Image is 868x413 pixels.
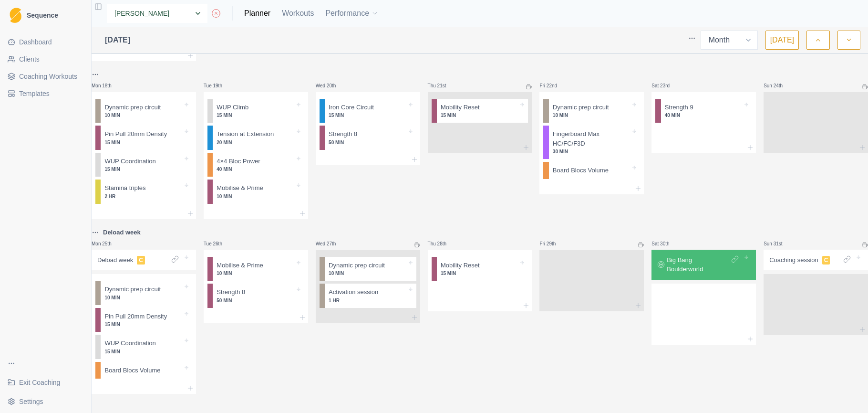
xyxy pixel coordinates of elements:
[207,257,304,281] div: Mobilise & Prime10 MIN
[320,99,416,123] div: Iron Core Circuit15 MIN
[95,335,192,359] div: WUP Coordination15 MIN
[553,112,630,119] p: 10 MIN
[553,129,630,148] p: Fingerboard Max HC/FC/F3D
[329,261,385,270] p: Dynamic prep circuit
[432,257,528,281] div: Mobility Reset15 MIN
[217,129,274,139] p: Tension at Extension
[104,348,182,355] p: 15 MIN
[553,166,609,175] p: Board Blocs Volume
[539,82,568,89] p: Fri 22nd
[217,157,260,166] p: 4×4 Bloc Power
[655,99,752,123] div: Strength 940 MIN
[667,255,729,274] p: Big Bang Boulderworld
[105,34,130,46] span: [DATE]
[217,261,263,270] p: Mobilise & Prime
[543,126,640,159] div: Fingerboard Max HC/FC/F3D30 MIN
[4,34,87,50] a: Dashboard
[764,250,868,271] div: Coaching sessionC
[329,129,357,139] p: Strength 8
[104,103,161,112] p: Dynamic prep circuit
[97,255,133,265] p: Deload week
[822,256,830,265] span: C
[95,281,192,305] div: Dynamic prep circuit10 MIN
[19,72,77,81] span: Coaching Workouts
[95,99,192,123] div: Dynamic prep circuit10 MIN
[765,31,799,50] button: [DATE]
[4,69,87,84] a: Coaching Workouts
[217,103,248,112] p: WUP Climb
[543,99,640,123] div: Dynamic prep circuit10 MIN
[769,255,818,265] p: Coaching session
[764,240,792,247] p: Sun 31st
[428,240,456,247] p: Thu 28th
[104,112,182,119] p: 10 MIN
[95,126,192,150] div: Pin Pull 20mm Density15 MIN
[104,129,167,139] p: Pin Pull 20mm Density
[320,126,416,150] div: Strength 850 MIN
[217,270,294,277] p: 10 MIN
[4,86,87,101] a: Templates
[428,82,456,89] p: Thu 21st
[553,103,609,112] p: Dynamic prep circuit
[4,394,87,409] button: Settings
[217,166,294,173] p: 40 MIN
[329,103,374,112] p: Iron Core Circuit
[553,148,630,155] p: 30 MIN
[316,82,344,89] p: Wed 20th
[27,12,58,19] span: Sequence
[204,82,232,89] p: Tue 19th
[19,37,52,47] span: Dashboard
[104,366,160,375] p: Board Blocs Volume
[95,362,192,379] div: Board Blocs Volume
[104,285,161,294] p: Dynamic prep circuit
[4,375,87,390] a: Exit Coaching
[441,112,518,119] p: 15 MIN
[432,99,528,123] div: Mobility Reset15 MIN
[104,193,182,200] p: 2 HR
[651,240,680,247] p: Sat 30th
[92,250,196,271] div: Deload weekC
[329,112,406,119] p: 15 MIN
[764,82,792,89] p: Sun 24th
[316,240,344,247] p: Wed 27th
[103,228,141,237] p: Deload week
[325,4,379,23] button: Performance
[441,103,480,112] p: Mobility Reset
[95,308,192,332] div: Pin Pull 20mm Density15 MIN
[10,8,21,23] img: Logo
[4,4,87,27] a: LogoSequence
[441,270,518,277] p: 15 MIN
[104,157,155,166] p: WUP Coordination
[217,183,263,193] p: Mobilise & Prime
[4,52,87,67] a: Clients
[207,126,304,150] div: Tension at Extension20 MIN
[104,312,167,321] p: Pin Pull 20mm Density
[19,378,60,387] span: Exit Coaching
[217,287,245,297] p: Strength 8
[104,294,182,301] p: 10 MIN
[137,256,145,265] span: C
[329,139,406,146] p: 50 MIN
[651,82,680,89] p: Sat 23rd
[329,297,406,304] p: 1 HR
[665,103,693,112] p: Strength 9
[329,287,378,297] p: Activation session
[104,183,145,193] p: Stamina triples
[104,139,182,146] p: 15 MIN
[104,321,182,328] p: 15 MIN
[320,284,416,308] div: Activation session1 HR
[217,139,294,146] p: 20 MIN
[19,89,50,98] span: Templates
[207,99,304,123] div: WUP Climb15 MIN
[19,54,40,64] span: Clients
[207,153,304,177] div: 4×4 Bloc Power40 MIN
[665,112,743,119] p: 40 MIN
[104,166,182,173] p: 15 MIN
[217,193,294,200] p: 10 MIN
[104,339,155,348] p: WUP Coordination
[651,250,756,280] div: Big Bang Boulderworld
[95,180,192,204] div: Stamina triples2 HR
[217,297,294,304] p: 50 MIN
[92,240,120,247] p: Mon 25th
[282,8,314,19] a: Workouts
